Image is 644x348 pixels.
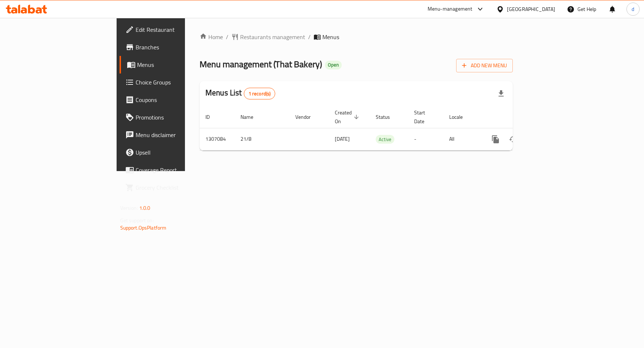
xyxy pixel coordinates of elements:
[504,130,522,148] button: Change Status
[120,161,224,179] a: Coverage Report
[492,85,510,102] div: Export file
[136,113,218,122] span: Promotions
[335,134,350,144] span: [DATE]
[136,25,218,34] span: Edit Restaurant
[120,56,224,73] a: Menus
[244,90,275,97] span: 1 record(s)
[136,130,218,139] span: Menu disclaimer
[137,60,218,69] span: Menus
[120,38,224,56] a: Branches
[120,179,224,196] a: Grocery Checklist
[200,56,322,72] span: Menu management ( That Bakery )
[507,5,555,13] div: [GEOGRAPHIC_DATA]
[120,203,138,213] span: Version:
[200,33,513,41] nav: breadcrumb
[443,128,481,150] td: All
[120,21,224,38] a: Edit Restaurant
[235,128,289,150] td: 21/8
[632,5,634,13] span: d
[449,113,472,121] span: Locale
[322,33,339,41] span: Menus
[240,113,263,121] span: Name
[136,183,218,192] span: Grocery Checklist
[120,223,167,232] a: Support.OpsPlatform
[335,108,361,126] span: Created On
[120,126,224,144] a: Menu disclaimer
[136,148,218,157] span: Upsell
[456,59,513,72] button: Add New Menu
[240,33,305,41] span: Restaurants management
[308,33,311,41] li: /
[231,33,305,41] a: Restaurants management
[462,61,507,70] span: Add New Menu
[295,113,320,121] span: Vendor
[325,61,342,69] div: Open
[120,91,224,109] a: Coupons
[244,88,276,99] div: Total records count
[376,113,399,121] span: Status
[205,87,275,99] h2: Menus List
[408,128,443,150] td: -
[487,130,504,148] button: more
[136,166,218,174] span: Coverage Report
[120,216,154,225] span: Get support on:
[200,106,563,151] table: enhanced table
[136,43,218,52] span: Branches
[226,33,228,41] li: /
[120,73,224,91] a: Choice Groups
[136,95,218,104] span: Coupons
[136,78,218,87] span: Choice Groups
[120,144,224,161] a: Upsell
[120,109,224,126] a: Promotions
[414,108,435,126] span: Start Date
[325,62,342,68] span: Open
[139,203,151,213] span: 1.0.0
[205,113,219,121] span: ID
[428,5,473,14] div: Menu-management
[376,135,394,144] span: Active
[481,106,563,128] th: Actions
